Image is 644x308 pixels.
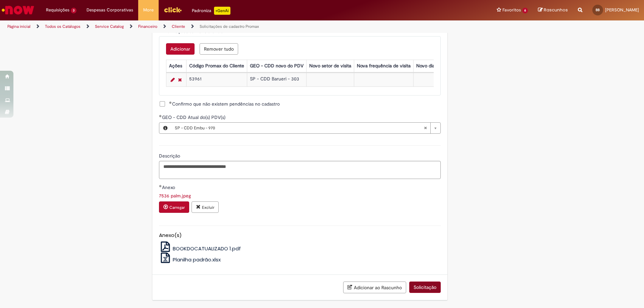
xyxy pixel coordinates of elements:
small: Excluir [202,205,214,210]
button: Remove all rows for Informações da Transferência [200,43,238,55]
span: 3 [71,8,76,13]
span: Requisições [46,7,69,13]
button: Excluir anexo 7536 palm.jpeg [192,201,219,213]
span: Rascunhos [544,7,568,13]
th: GEO - CDD novo do PDV [247,60,306,72]
th: Novo dia da visita [413,60,456,72]
span: 6 [522,8,528,13]
span: Confirmo que não existem pendências no cadastro [169,101,280,107]
a: Download de 7536 palm.jpeg [159,193,191,199]
th: Nova frequência de visita [354,60,413,72]
span: Obrigatório Preenchido [159,185,162,187]
span: Obrigatório Preenchido [169,101,172,104]
a: Cliente [172,24,185,29]
span: BOOKDOCATUALIZADO 1.pdf [173,245,241,252]
img: click_logo_yellow_360x200.png [164,5,182,15]
a: SP - CDD Embu - 970Limpar campo GEO - CDD Atual do(s) PDV(s) [171,123,440,133]
a: Editar Linha 1 [169,76,176,84]
button: Carregar anexo de Anexo Required [159,201,189,213]
span: SP - CDD Embu - 970 [175,123,424,133]
a: Rascunhos [538,7,568,13]
span: Obrigatório Preenchido [159,115,162,117]
span: BB [596,8,600,12]
span: Descrição [159,153,181,159]
small: Carregar [169,205,185,210]
td: SP - CDD Barueri - 303 [247,73,306,86]
span: GEO - CDD Atual do(s) PDV(s) [162,114,227,120]
a: Todos os Catálogos [45,24,80,29]
p: +GenAi [214,7,230,15]
button: Adicionar ao Rascunho [343,282,406,293]
button: Solicitação [409,282,441,293]
a: Planilha padrão.xlsx [159,256,221,263]
span: [PERSON_NAME] [605,7,639,13]
a: Remover linha 1 [176,76,183,84]
img: ServiceNow [1,3,35,17]
a: Service Catalog [95,24,124,29]
span: Favoritos [502,7,521,13]
abbr: Limpar campo GEO - CDD Atual do(s) PDV(s) [420,123,430,133]
span: Anexo [162,184,176,190]
div: Padroniza [192,7,230,15]
span: Despesas Corporativas [87,7,133,13]
a: Financeiro [138,24,157,29]
textarea: Descrição [159,161,441,179]
th: Código Promax do Cliente [186,60,247,72]
a: Solicitações de cadastro Promax [200,24,259,29]
th: Ações [166,60,186,72]
span: Planilha padrão.xlsx [173,256,221,263]
span: Informações da Transferência [162,28,225,34]
a: Página inicial [7,24,31,29]
button: Add a row for Informações da Transferência [166,43,195,55]
td: 53961 [186,73,247,86]
button: GEO - CDD Atual do(s) PDV(s), Visualizar este registro SP - CDD Embu - 970 [159,123,171,133]
a: BOOKDOCATUALIZADO 1.pdf [159,245,241,252]
ul: Trilhas de página [5,20,424,33]
h5: Anexo(s) [159,233,441,238]
span: More [143,7,154,13]
th: Novo setor de visita [306,60,354,72]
